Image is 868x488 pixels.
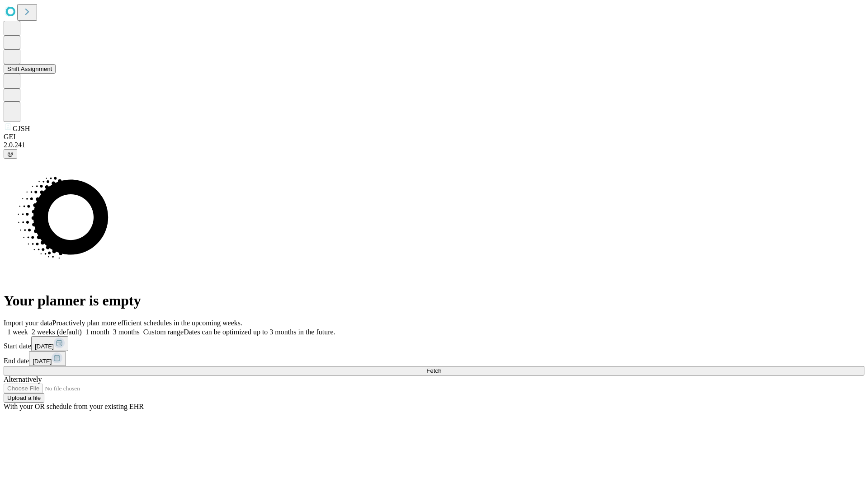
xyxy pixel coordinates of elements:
[33,358,52,365] span: [DATE]
[31,336,68,351] button: [DATE]
[113,328,140,336] span: 3 months
[32,328,82,336] span: 2 weeks (default)
[4,149,17,159] button: @
[85,328,109,336] span: 1 month
[4,292,864,309] h1: Your planner is empty
[4,141,864,149] div: 2.0.241
[4,393,44,403] button: Upload a file
[4,366,864,375] button: Fetch
[4,336,864,351] div: Start date
[4,403,144,410] span: With your OR schedule from your existing EHR
[4,133,864,141] div: GEI
[4,64,56,74] button: Shift Assignment
[184,328,335,336] span: Dates can be optimized up to 3 months in the future.
[143,328,184,336] span: Custom range
[4,351,864,366] div: End date
[52,319,242,327] span: Proactively plan more efficient schedules in the upcoming weeks.
[29,351,66,366] button: [DATE]
[7,150,14,157] span: @
[13,125,30,132] span: GJSH
[35,343,54,350] span: [DATE]
[4,319,52,327] span: Import your data
[4,375,42,383] span: Alternatively
[426,367,441,374] span: Fetch
[7,328,28,336] span: 1 week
